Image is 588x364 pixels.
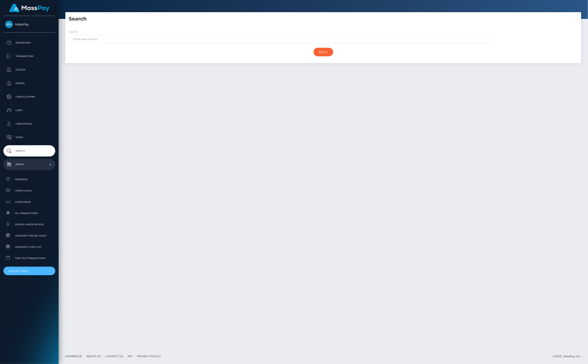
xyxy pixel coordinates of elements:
p: Links [5,107,53,114]
p: Transactions [5,53,53,60]
a: Privacy Policy [135,353,163,360]
a: Admin [3,159,55,170]
a: Links [3,105,55,116]
a: Generate Costs List [3,242,55,252]
a: Generate Pricing Sheet [3,231,55,241]
a: Dashboard [3,37,55,48]
label: Search [69,30,78,34]
span: Payer Logos [5,188,53,193]
p: Ledger [5,66,53,73]
a: User Profile [3,118,55,130]
a: Payees under Review [3,220,55,229]
h5: Search [69,16,578,23]
a: Transactions [3,51,55,62]
a: About Us [85,353,102,360]
p: Payees [5,80,53,87]
p: User Profile [5,121,53,127]
a: Past Due Transactions [3,253,55,263]
a: All Transactions [3,208,55,218]
a: Taxes [3,132,55,143]
div: Choose Client [9,269,45,273]
button: Choose Client [3,267,55,275]
span: Past Due Transactions [5,256,53,261]
a: Search [3,145,55,157]
a: Homepage [64,353,84,360]
p: Taxes [5,134,53,141]
input: Enter search term [69,35,494,43]
a: Payees [3,78,55,89]
img: MassPay Logo [9,4,49,12]
span: Payees under Review [5,222,53,227]
div: © 2025 , MassPay Inc. [553,354,585,359]
p: Cancellations [5,93,53,100]
p: Search [5,148,53,154]
span: Generate Costs List [5,244,53,250]
span: All Transactions [5,211,53,216]
a: Payer Logos [3,186,55,196]
a: Ledger [3,64,55,75]
span: MassPay [3,22,55,26]
span: Partners [5,177,53,182]
a: Partners [3,175,55,184]
img: MassPay [5,20,13,28]
p: Admin [5,161,53,168]
span: Generate Pricing Sheet [5,233,53,238]
p: Dashboard [5,39,53,46]
a: API [126,353,134,360]
a: Cancellations [3,91,55,102]
a: Contact Us [103,353,125,360]
span: Compliance [5,199,53,205]
input: Search [314,48,333,56]
a: Compliance [3,197,55,207]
